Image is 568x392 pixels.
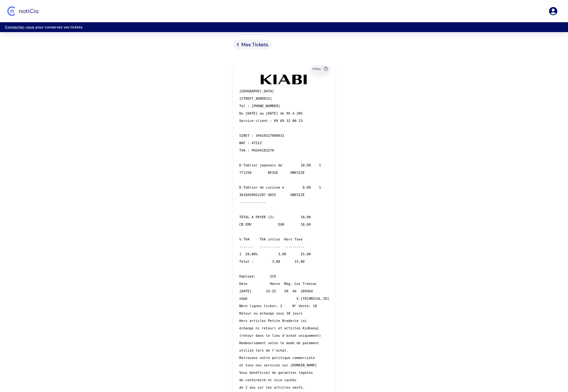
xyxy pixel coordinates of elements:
p: pour conservez vos tickets [5,25,563,30]
img: Logo Noticia [7,6,38,16]
a: Connectez-vous [5,25,34,30]
button: Infos [310,65,330,72]
a: Mes Tickets [233,40,272,49]
a: Se connecter [548,6,558,16]
span: Mes Tickets [241,41,268,48]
